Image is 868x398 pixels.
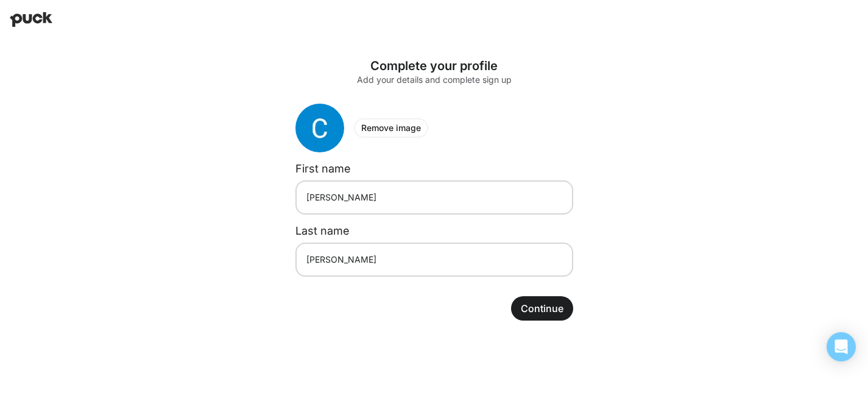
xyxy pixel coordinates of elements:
button: Continue [511,296,573,321]
div: Complete your profile [315,59,554,73]
div: Open Intercom Messenger [827,332,856,361]
img: 2lzS9LV3.300.jpg [295,104,344,152]
input: Last name [295,243,573,277]
button: Remove image [354,118,428,138]
div: Add your details and complete sign up [315,76,554,84]
img: Puck home [10,12,52,27]
input: First name [295,180,573,215]
label: Last name [295,224,350,237]
label: First name [295,162,351,175]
